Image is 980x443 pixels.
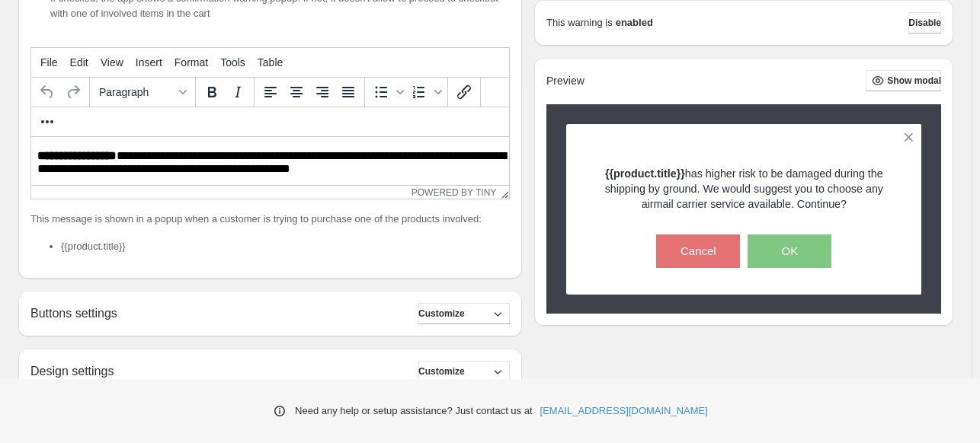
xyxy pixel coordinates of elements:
button: Justify [335,79,361,105]
h2: Preview [546,75,584,88]
a: [EMAIL_ADDRESS][DOMAIN_NAME] [540,403,708,419]
div: Bullet list [368,79,406,105]
p: has higher risk to be damaged during the shipping by ground. We would suggest you to choose any a... [593,166,895,212]
strong: {{product.title}} [605,167,685,180]
li: {{product.title}} [61,239,510,254]
span: Show modal [887,75,941,87]
span: Insert [136,56,162,69]
button: Bold [199,79,225,105]
button: Customize [418,303,510,324]
strong: enabled [616,15,653,30]
a: Powered by Tiny [412,187,497,198]
span: Table [258,56,283,69]
div: Resize [496,186,509,199]
span: Tools [220,56,245,69]
button: Align left [258,79,283,105]
span: Edit [70,56,88,69]
button: Customize [418,361,510,382]
button: More... [34,109,60,135]
span: Customize [418,308,465,320]
button: Undo [34,79,60,105]
span: Customize [418,365,465,378]
h2: Design settings [30,364,114,378]
p: This message is shown in a popup when a customer is trying to purchase one of the products involved: [30,212,510,227]
p: This warning is [546,15,613,30]
button: Show modal [866,70,941,91]
span: Paragraph [99,86,174,98]
button: Italic [225,79,251,105]
span: Disable [908,17,941,29]
span: Format [175,56,208,69]
button: Align center [283,79,309,105]
button: Align right [309,79,335,105]
h2: Buttons settings [30,306,117,320]
span: File [40,56,58,69]
button: Redo [60,79,86,105]
button: Formats [93,79,192,105]
iframe: Rich Text Area [31,137,509,185]
span: View [101,56,123,69]
button: Disable [908,12,941,33]
div: Numbered list [406,79,444,105]
button: Insert/edit link [451,79,477,105]
button: OK [748,234,831,268]
button: Cancel [656,234,740,268]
